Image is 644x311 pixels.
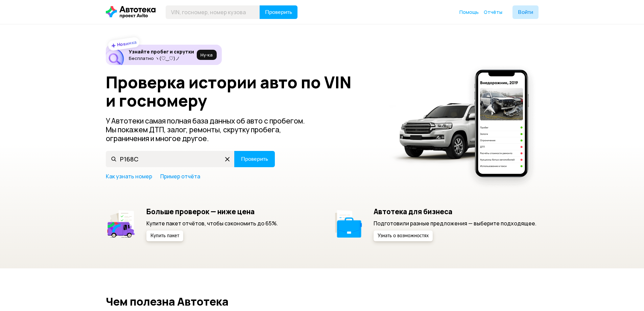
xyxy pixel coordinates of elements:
h1: Проверка истории авто по VIN и госномеру [106,73,381,110]
h6: Узнайте пробег и скрутки [129,49,194,55]
a: Отчёты [484,9,502,16]
span: Узнать о возможностях [378,234,429,238]
strong: Новинка [116,39,137,48]
button: Проверить [234,151,275,167]
a: Пример отчёта [160,173,200,180]
p: Подготовили разные предложения — выберите подходящее. [374,220,536,227]
button: Купить пакет [146,230,183,241]
span: Помощь [459,9,479,15]
h2: Чем полезна Автотека [106,295,539,308]
button: Войти [512,5,539,19]
span: Купить пакет [150,234,179,238]
input: VIN, госномер, номер кузова [166,5,260,19]
a: Помощь [459,9,479,16]
span: Проверить [265,9,292,15]
p: Купите пакет отчётов, чтобы сэкономить до 65%. [146,220,278,227]
span: Ну‑ка [200,52,213,58]
p: У Автотеки самая полная база данных об авто с пробегом. Мы покажем ДТП, залог, ремонты, скрутку п... [106,116,316,143]
button: Проверить [260,5,297,19]
span: Войти [518,9,533,15]
a: Как узнать номер [106,173,152,180]
button: Узнать о возможностях [374,230,433,241]
input: VIN, госномер, номер кузова [106,151,235,167]
span: Проверить [241,156,268,162]
span: Отчёты [484,9,502,15]
p: Бесплатно ヽ(♡‿♡)ノ [129,55,194,61]
h5: Автотека для бизнеса [374,207,536,216]
h5: Больше проверок — ниже цена [146,207,278,216]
